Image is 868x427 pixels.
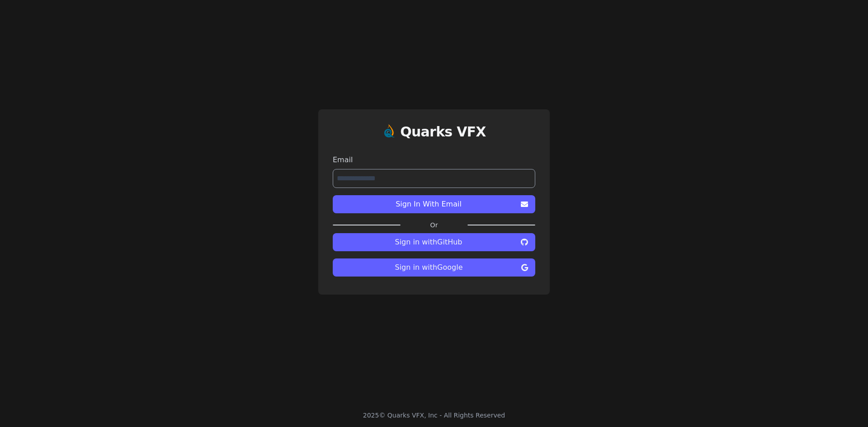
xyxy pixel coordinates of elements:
[363,411,505,420] div: 2025 © Quarks VFX, Inc - All Rights Reserved
[340,199,517,210] span: Sign In With Email
[340,237,517,248] span: Sign in with GitHub
[401,221,467,230] label: Or
[400,124,486,147] a: Quarks VFX
[333,195,535,213] button: Sign In With Email
[400,124,486,140] h1: Quarks VFX
[333,233,535,251] button: Sign in withGitHub
[340,262,518,273] span: Sign in with Google
[333,258,535,277] button: Sign in withGoogle
[333,155,535,165] label: Email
